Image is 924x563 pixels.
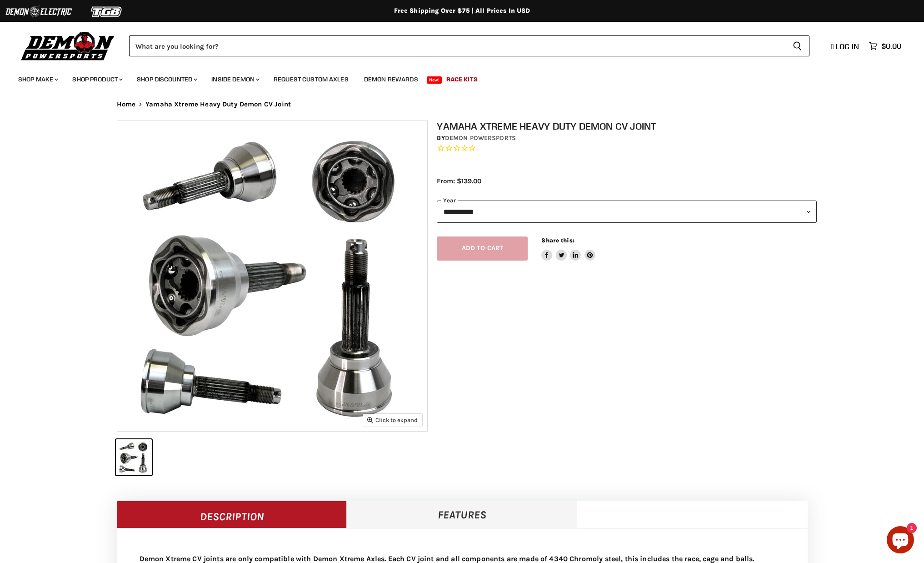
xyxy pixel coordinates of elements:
[357,70,425,89] a: Demon Rewards
[117,101,136,108] a: Home
[541,236,595,261] aside: Share this:
[440,70,484,89] a: Race Kits
[437,201,817,223] select: year
[99,101,826,108] nav: Breadcrumbs
[99,7,826,15] div: Free Shipping Over $75 | All Prices In USD
[129,35,785,56] input: Search
[367,417,418,423] span: Click to expand
[5,3,73,20] img: Demon Electric Logo 2
[129,35,809,56] form: Product
[11,70,64,89] a: Shop Make
[73,3,141,20] img: TGB Logo 2
[363,414,422,426] button: Click to expand
[347,501,577,528] a: Features
[130,70,203,89] a: Shop Discounted
[205,70,265,89] a: Inside Demon
[884,526,917,556] inbox-online-store-chat: Shopify online store chat
[836,42,859,51] span: Log in
[116,439,152,475] button: IMAGE thumbnail
[864,40,906,53] a: $0.00
[541,237,574,244] span: Share this:
[65,70,128,89] a: Shop Product
[437,121,817,132] h1: Yamaha Xtreme Heavy Duty Demon CV Joint
[117,121,427,431] img: IMAGE
[437,144,817,153] span: Rated 0.0 out of 5 stars 0 reviews
[267,70,355,89] a: Request Custom Axles
[427,76,442,84] span: New!
[145,101,291,108] span: Yamaha Xtreme Heavy Duty Demon CV Joint
[11,66,899,89] ul: Main menu
[881,42,901,50] span: $0.00
[437,177,481,185] span: From: $139.00
[117,501,347,528] a: Description
[827,42,864,50] a: Log in
[785,35,809,56] button: Search
[437,133,817,143] div: by
[445,134,516,142] a: Demon Powersports
[18,30,118,62] img: Demon Powersports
